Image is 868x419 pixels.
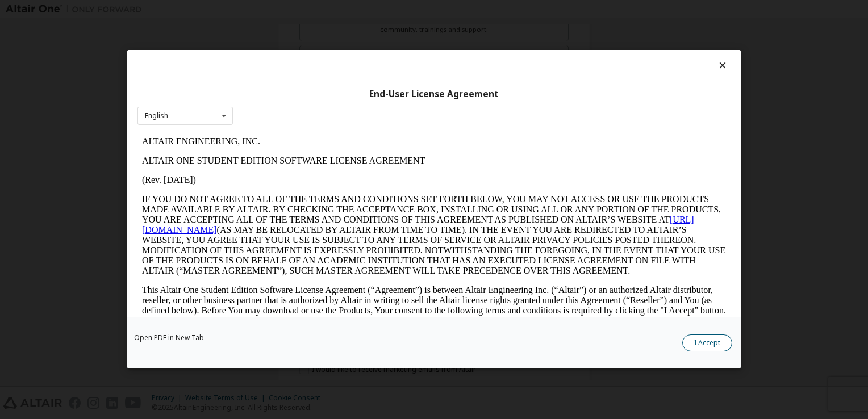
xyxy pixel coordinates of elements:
[5,43,589,53] p: (Rev. [DATE])
[145,112,168,119] div: English
[5,24,589,34] p: ALTAIR ONE STUDENT EDITION SOFTWARE LICENSE AGREEMENT
[5,5,589,15] p: ALTAIR ENGINEERING, INC.
[5,62,589,144] p: IF YOU DO NOT AGREE TO ALL OF THE TERMS AND CONDITIONS SET FORTH BELOW, YOU MAY NOT ACCESS OR USE...
[5,83,557,103] a: [URL][DOMAIN_NAME]
[134,335,204,342] a: Open PDF in New Tab
[137,89,731,100] div: End-User License Agreement
[5,153,589,194] p: This Altair One Student Edition Software License Agreement (“Agreement”) is between Altair Engine...
[682,335,732,352] button: I Accept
